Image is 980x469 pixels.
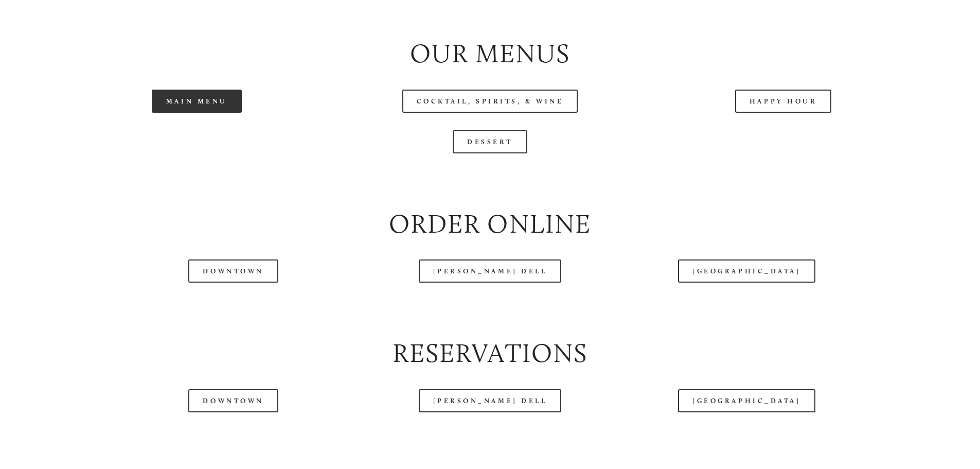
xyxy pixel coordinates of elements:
[678,259,815,283] a: [GEOGRAPHIC_DATA]
[59,206,921,242] h2: Order Online
[152,90,242,113] a: Main Menu
[419,389,562,412] a: [PERSON_NAME] Dell
[419,259,562,283] a: [PERSON_NAME] Dell
[59,335,921,372] h2: Reservations
[735,90,832,113] a: Happy Hour
[453,130,527,153] a: Dessert
[188,259,278,283] a: Downtown
[188,389,278,412] a: Downtown
[678,389,815,412] a: [GEOGRAPHIC_DATA]
[402,90,578,113] a: Cocktail, Spirits, & Wine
